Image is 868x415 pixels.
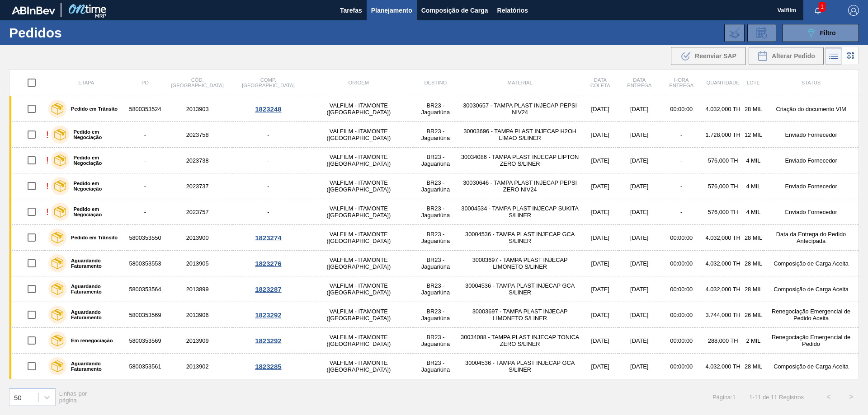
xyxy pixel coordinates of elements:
[413,302,458,328] td: BR23 - Jaguariúna
[618,148,660,173] td: [DATE]
[712,394,736,401] span: Página : 1
[234,285,303,293] div: 1823287
[127,354,162,379] td: 5800353561
[582,96,618,122] td: [DATE]
[9,354,859,379] a: Aguardando Faturamento58003535612013902VALFILM - ITAMONTE ([GEOGRAPHIC_DATA])BR23 - Jaguariúna300...
[458,251,582,276] td: 30003697 - TAMPA PLAST INJECAP LIMONETO S/LINER
[232,122,304,148] td: -
[627,77,651,88] span: Data entrega
[703,328,743,354] td: 288,000 TH
[764,173,859,199] td: Enviado Fornecedor
[234,311,303,319] div: 1823292
[743,96,764,122] td: 28 MIL
[764,122,859,148] td: Enviado Fornecedor
[234,105,303,113] div: 1823248
[703,276,743,302] td: 4.032,000 TH
[69,155,124,166] label: Pedido em Negociação
[743,302,764,328] td: 26 MIL
[127,225,162,251] td: 5800353550
[9,122,859,148] a: !Pedido em Negociação-2023758-VALFILM - ITAMONTE ([GEOGRAPHIC_DATA])BR23 - Jaguariúna30003696 - T...
[618,251,660,276] td: [DATE]
[772,52,815,60] span: Alterar Pedido
[234,260,303,267] div: 1823276
[803,4,832,17] button: Notificações
[749,47,824,65] div: Alterar Pedido
[14,393,22,401] div: 50
[413,328,458,354] td: BR23 - Jaguariúna
[618,328,660,354] td: [DATE]
[669,77,693,88] span: Hora Entrega
[825,47,842,65] div: Visão em Lista
[9,173,859,199] a: !Pedido em Negociação-2023737-VALFILM - ITAMONTE ([GEOGRAPHIC_DATA])BR23 - Jaguariúna30030646 - T...
[458,122,582,148] td: 30003696 - TAMPA PLAST INJECAP H2OH LIMAO S/LINER
[163,96,232,122] td: 2013903
[820,29,836,37] span: Filtro
[340,5,362,16] span: Tarefas
[9,225,859,251] a: Pedido em Trânsito58003535502013900VALFILM - ITAMONTE ([GEOGRAPHIC_DATA])BR23 - Jaguariúna3000453...
[163,225,232,251] td: 2013900
[66,235,118,240] label: Pedido em Trânsito
[232,148,304,173] td: -
[413,199,458,225] td: BR23 - Jaguariúna
[764,199,859,225] td: Enviado Fornecedor
[304,173,413,199] td: VALFILM - ITAMONTE ([GEOGRAPHIC_DATA])
[660,148,703,173] td: -
[304,328,413,354] td: VALFILM - ITAMONTE ([GEOGRAPHIC_DATA])
[413,225,458,251] td: BR23 - Jaguariúna
[66,106,118,112] label: Pedido em Trânsito
[66,338,113,343] label: Em renegociação
[764,354,859,379] td: Composição de Carga Aceita
[660,354,703,379] td: 00:00:00
[127,328,162,354] td: 5800353569
[304,276,413,302] td: VALFILM - ITAMONTE ([GEOGRAPHIC_DATA])
[582,199,618,225] td: [DATE]
[743,199,764,225] td: 4 MIL
[764,225,859,251] td: Data da Entrega do Pedido Antecipada
[232,199,304,225] td: -
[817,386,840,408] button: <
[163,199,232,225] td: 2023757
[703,173,743,199] td: 576,000 TH
[743,148,764,173] td: 4 MIL
[618,173,660,199] td: [DATE]
[764,148,859,173] td: Enviado Fornecedor
[660,173,703,199] td: -
[582,251,618,276] td: [DATE]
[703,225,743,251] td: 4.032,000 TH
[660,251,703,276] td: 00:00:00
[724,24,745,42] div: Importar Negociações dos Pedidos
[421,5,488,16] span: Composição de Carga
[304,302,413,328] td: VALFILM - ITAMONTE ([GEOGRAPHIC_DATA])
[703,148,743,173] td: 576,000 TH
[9,148,859,173] a: !Pedido em Negociação-2023738-VALFILM - ITAMONTE ([GEOGRAPHIC_DATA])BR23 - Jaguariúna30034086 - T...
[582,328,618,354] td: [DATE]
[9,302,859,328] a: Aguardando Faturamento58003535692013906VALFILM - ITAMONTE ([GEOGRAPHIC_DATA])BR23 - Jaguariúna300...
[458,276,582,302] td: 30004536 - TAMPA PLAST INJECAP GCA S/LINER
[304,354,413,379] td: VALFILM - ITAMONTE ([GEOGRAPHIC_DATA])
[163,122,232,148] td: 2023758
[618,354,660,379] td: [DATE]
[747,80,760,85] span: Lote
[703,122,743,148] td: 1.728,000 TH
[9,251,859,276] a: Aguardando Faturamento58003535532013905VALFILM - ITAMONTE ([GEOGRAPHIC_DATA])BR23 - Jaguariúna300...
[743,225,764,251] td: 28 MIL
[618,302,660,328] td: [DATE]
[66,258,124,269] label: Aguardando Faturamento
[840,386,863,408] button: >
[458,354,582,379] td: 30004536 - TAMPA PLAST INJECAP GCA S/LINER
[747,24,776,42] div: Solicitação de Revisão de Pedidos
[413,173,458,199] td: BR23 - Jaguariúna
[703,302,743,328] td: 3.744,000 TH
[127,199,162,225] td: -
[349,80,369,85] span: Origem
[618,199,660,225] td: [DATE]
[703,96,743,122] td: 4.032,000 TH
[590,77,610,88] span: Data coleta
[12,6,55,14] img: TNhmsLtSVTkK8tSr43FrP2fwEKptu5GPRR3wAAAABJRU5ErkJggg==
[413,251,458,276] td: BR23 - Jaguariúna
[234,234,303,242] div: 1823274
[671,47,746,65] div: Reenviar SAP
[743,173,764,199] td: 4 MIL
[78,80,94,85] span: Etapa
